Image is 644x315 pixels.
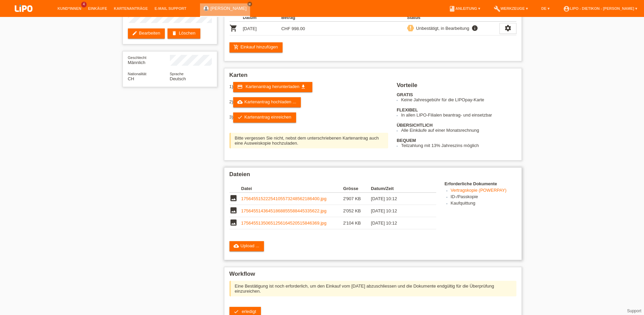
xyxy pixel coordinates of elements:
[229,24,238,32] i: POSP00026603
[243,14,282,22] th: Datum
[229,97,388,107] div: 2)
[401,128,516,133] li: Alle Einkäufe auf einer Monatsrechnung
[538,6,553,10] a: DE ▾
[170,72,184,76] span: Sprache
[229,72,516,82] h2: Karten
[234,243,239,249] i: cloud_upload
[560,6,641,10] a: account_circleLIPO - Dietikon - [PERSON_NAME] ▾
[210,6,247,11] a: [PERSON_NAME]
[248,2,251,6] i: close
[229,171,516,181] h2: Dateien
[242,309,256,314] span: erledigt
[627,309,641,313] a: Support
[229,206,238,214] i: image
[397,82,516,92] h2: Vorteile
[7,14,41,19] a: LIPO pay
[85,6,110,10] a: Einkäufe
[247,2,252,6] a: close
[371,217,426,229] td: [DATE] 10:12
[237,84,243,89] i: credit_card
[132,30,137,36] i: edit
[229,271,516,281] h2: Workflow
[343,217,371,229] td: 2'104 KB
[401,143,516,148] li: Teilzahlung mit 13% Jahreszins möglich
[229,42,283,52] a: add_shopping_cartEinkauf hinzufügen
[241,196,327,201] a: 17564551522254105573248562186400.jpg
[233,97,301,107] a: cloud_uploadKartenantrag hochladen ...
[229,112,388,123] div: 3)
[128,55,170,65] div: Männlich
[81,2,87,7] span: 4
[451,194,516,201] li: ID-/Passkopie
[229,194,238,202] i: image
[445,6,484,10] a: bookAnleitung ▾
[241,208,327,213] a: 17564551436451868855588445335622.jpg
[229,281,516,296] div: Eine Bestätigung ist noch erforderlich, um den Einkauf vom [DATE] abzuschliessen und die Dokument...
[451,188,507,193] a: Vertragskopie (POWERPAY)
[445,181,516,186] h4: Erforderliche Dokumente
[168,28,200,39] a: deleteLöschen
[241,185,343,193] th: Datei
[243,22,282,36] td: [DATE]
[234,44,239,50] i: add_shopping_cart
[490,6,531,10] a: buildWerkzeuge ▾
[401,97,516,102] li: Keine Jahresgebühr für die LIPOpay-Karte
[563,5,570,12] i: account_circle
[414,25,469,32] div: Unbestätigt, in Bearbeitung
[451,201,516,207] li: Kaufquittung
[237,99,243,105] i: cloud_upload
[504,24,512,32] i: settings
[241,220,327,226] a: 17564551350651256164520515846369.jpg
[397,92,413,97] b: GRATIS
[229,82,388,92] div: 1)
[371,193,426,205] td: [DATE] 10:12
[397,138,416,143] b: BEQUEM
[54,6,85,10] a: Kund*innen
[449,5,456,12] i: book
[397,123,432,128] b: ÜBERSICHTLICH
[301,84,306,89] i: get_app
[128,56,147,60] span: Geschlecht
[233,112,296,123] a: checkKartenantrag einreichen
[229,241,264,251] a: cloud_uploadUpload ...
[229,133,388,148] div: Bitte vergessen Sie nicht, nebst dem unterschriebenen Kartenantrag auch eine Ausweiskopie hochzul...
[170,76,186,81] span: Deutsch
[234,309,239,314] i: check
[371,185,426,193] th: Datum/Zeit
[128,28,165,39] a: editBearbeiten
[229,218,238,227] i: image
[128,72,147,76] span: Nationalität
[281,22,320,36] td: CHF 998.00
[343,193,371,205] td: 2'907 KB
[151,6,190,10] a: E-Mail Support
[343,205,371,217] td: 2'052 KB
[401,112,516,118] li: In allen LIPO-Filialen beantrag- und einsetzbar
[494,5,501,12] i: build
[128,76,134,81] span: Schweiz
[397,107,418,112] b: FLEXIBEL
[281,14,320,22] th: Betrag
[233,82,312,92] a: credit_card Kartenantrag herunterladen get_app
[111,6,151,10] a: Kartenanträge
[343,185,371,193] th: Grösse
[371,205,426,217] td: [DATE] 10:12
[172,30,177,36] i: delete
[237,114,243,120] i: check
[471,25,479,31] i: info
[407,14,499,22] th: Status
[246,84,299,89] span: Kartenantrag herunterladen
[408,25,413,30] i: priority_high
